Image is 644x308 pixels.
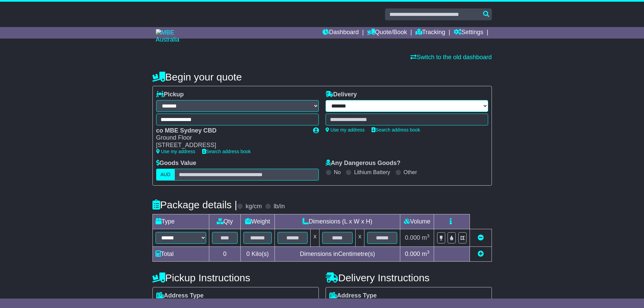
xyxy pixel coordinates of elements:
[478,234,484,241] a: Remove this item
[152,246,209,261] td: Total
[427,233,430,238] sup: 3
[156,292,204,300] label: Address Type
[404,169,417,175] label: Other
[405,251,420,257] span: 0.000
[323,27,359,39] a: Dashboard
[156,169,175,181] label: AUD
[240,246,275,261] td: Kilo(s)
[367,27,407,39] a: Quote/Book
[152,272,319,283] h4: Pickup Instructions
[400,214,434,229] td: Volume
[326,127,365,133] a: Use my address
[156,160,196,167] label: Goods Value
[454,27,483,39] a: Settings
[275,214,400,229] td: Dimensions (L x W x H)
[410,54,492,61] a: Switch to the old dashboard
[273,203,285,210] label: lb/in
[326,272,492,283] h4: Delivery Instructions
[152,71,492,82] h4: Begin your quote
[240,214,275,229] td: Weight
[422,234,430,241] span: m
[372,127,420,133] a: Search address book
[156,142,306,149] div: [STREET_ADDRESS]
[156,134,306,142] div: Ground Floor
[156,127,306,135] div: co MBE Sydney CBD
[156,149,195,154] a: Use my address
[427,250,430,255] sup: 3
[326,91,357,98] label: Delivery
[422,251,430,257] span: m
[202,149,251,154] a: Search address book
[275,246,400,261] td: Dimensions in Centimetre(s)
[152,199,237,210] h4: Package details |
[355,229,364,246] td: x
[156,91,184,98] label: Pickup
[311,229,319,246] td: x
[209,246,241,261] td: 0
[246,251,250,257] span: 0
[326,160,401,167] label: Any Dangerous Goods?
[329,292,377,300] label: Address Type
[354,169,390,175] label: Lithium Battery
[152,214,209,229] td: Type
[209,214,241,229] td: Qty
[415,27,445,39] a: Tracking
[334,169,341,175] label: No
[405,234,420,241] span: 0.000
[245,203,262,210] label: kg/cm
[478,251,484,257] a: Add new item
